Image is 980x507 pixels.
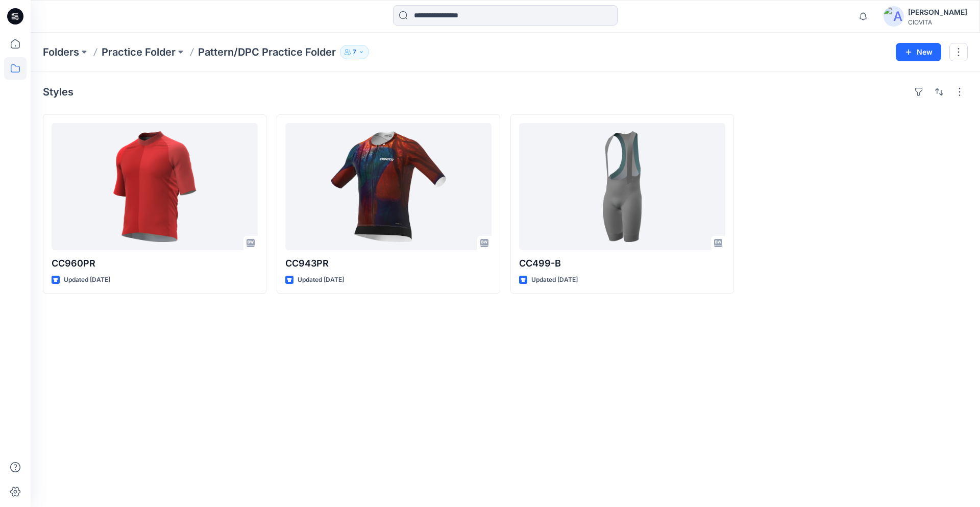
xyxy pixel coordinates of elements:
[340,45,369,59] button: 7
[285,256,492,271] p: CC943PR
[285,123,492,250] a: CC943PR
[908,18,967,26] div: CIOVITA
[353,46,356,58] p: 7
[52,256,258,271] p: CC960PR
[908,6,967,18] div: [PERSON_NAME]
[519,123,725,250] a: CC499-B
[43,86,73,98] h4: Styles
[884,6,904,27] img: avatar
[198,45,336,59] p: Pattern/DPC Practice Folder
[52,123,258,250] a: CC960PR
[64,275,110,285] p: Updated [DATE]
[298,275,344,285] p: Updated [DATE]
[531,275,578,285] p: Updated [DATE]
[102,45,176,59] a: Practice Folder
[896,43,941,61] button: New
[43,45,79,59] a: Folders
[519,256,725,271] p: CC499-B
